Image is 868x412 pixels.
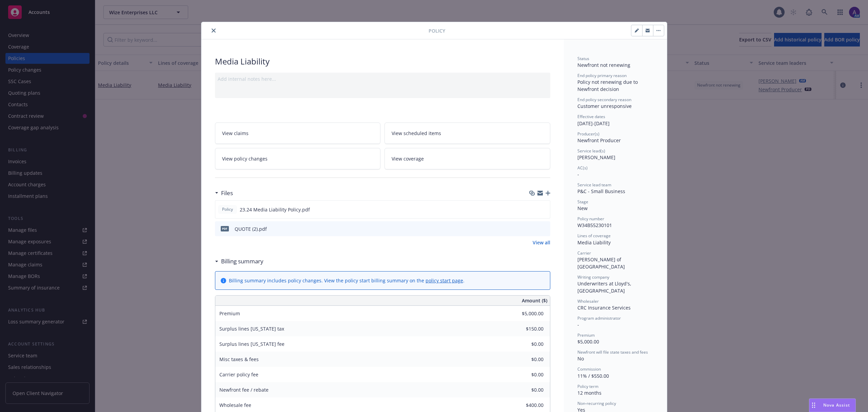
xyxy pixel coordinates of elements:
span: P&C - Small Business [577,188,625,194]
span: Wholesaler [577,298,599,304]
input: 0.00 [504,339,548,349]
span: Newfront not renewing [577,62,630,68]
input: 0.00 [504,400,548,410]
div: Media Liability [215,56,550,67]
div: Billing summary includes policy changes. View the policy start billing summary on the . [229,277,465,284]
span: Premium [219,310,240,317]
span: $5,000.00 [577,338,599,345]
a: View scheduled items [384,123,550,144]
span: Policy [221,206,234,212]
button: download file [531,225,536,232]
span: End policy primary reason [577,73,627,78]
span: CRC Insurance Services [577,304,631,311]
a: View all [533,239,550,246]
span: AC(s) [577,165,588,171]
span: End policy secondary reason [577,97,631,102]
span: 11% / $550.00 [577,373,609,379]
span: [PERSON_NAME] [577,154,615,161]
span: Newfront will file state taxes and fees [577,349,648,355]
button: download file [530,206,536,213]
h3: Billing summary [221,257,263,266]
span: Writing company [577,274,609,280]
input: 0.00 [504,370,548,380]
span: Wholesale fee [219,402,251,408]
a: View claims [215,123,381,144]
div: Billing summary [215,257,263,266]
span: Non-recurring policy [577,400,616,406]
span: Policy not renewing due to Newfront decision [577,79,639,92]
div: QUOTE (2).pdf [235,225,267,232]
div: Files [215,189,233,198]
span: View scheduled items [392,130,441,137]
div: [DATE] - [DATE] [577,114,653,127]
span: Underwriters at Lloyd's, [GEOGRAPHIC_DATA] [577,280,633,294]
div: Add internal notes here... [218,75,548,82]
span: Carrier [577,250,591,256]
span: 23.24 Media Liability Policy.pdf [240,206,310,213]
span: Service lead team [577,182,611,188]
span: Effective dates [577,114,605,119]
span: Carrier policy fee [219,371,258,378]
span: View claims [222,130,249,137]
span: Policy [429,27,445,34]
span: Media Liability [577,239,611,246]
span: Lines of coverage [577,233,611,239]
span: Producer(s) [577,131,599,137]
span: Policy term [577,383,598,389]
span: Status [577,56,589,61]
span: [PERSON_NAME] of [GEOGRAPHIC_DATA] [577,256,625,270]
span: Misc taxes & fees [219,356,259,362]
span: 12 months [577,390,601,396]
span: Amount ($) [522,297,547,304]
span: Newfront fee / rebate [219,387,269,393]
span: Policy number [577,216,604,222]
span: - [577,171,579,177]
span: Nova Assist [823,402,850,408]
button: Nova Assist [809,398,856,412]
span: Service lead(s) [577,148,605,154]
button: preview file [541,225,548,232]
span: New [577,205,588,211]
a: View policy changes [215,148,381,169]
span: W34B55230101 [577,222,612,228]
span: Premium [577,332,595,338]
span: No [577,355,584,362]
span: View coverage [392,155,424,162]
a: policy start page [426,277,463,284]
span: Commission [577,366,601,372]
span: Surplus lines [US_STATE] tax [219,325,284,332]
input: 0.00 [504,308,548,319]
span: Program administrator [577,315,621,321]
span: Newfront Producer [577,137,621,144]
span: Surplus lines [US_STATE] fee [219,341,284,347]
button: preview file [541,206,547,213]
span: - [577,321,579,328]
input: 0.00 [504,354,548,364]
span: pdf [221,226,229,231]
button: close [210,26,218,35]
span: Stage [577,199,588,205]
a: View coverage [384,148,550,169]
span: View policy changes [222,155,268,162]
span: Customer unresponsive [577,103,632,109]
input: 0.00 [504,385,548,395]
input: 0.00 [504,324,548,334]
h3: Files [221,189,233,198]
div: Drag to move [809,399,818,412]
